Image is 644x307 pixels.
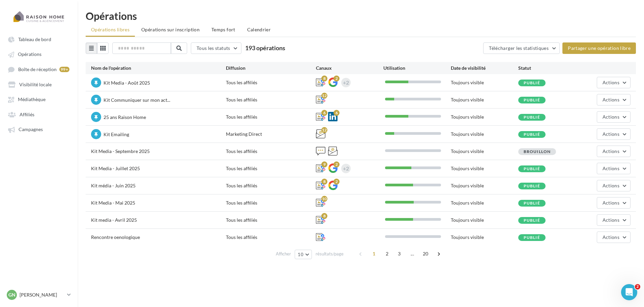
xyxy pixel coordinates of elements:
[8,291,16,298] span: Gn
[518,65,586,71] div: Statut
[524,183,540,188] span: Publié
[321,196,327,202] div: 10
[451,114,518,120] div: Toujours visible
[524,166,540,171] span: Publié
[407,248,418,259] span: ...
[20,291,64,298] p: [PERSON_NAME]
[4,63,74,75] a: Boîte de réception 99+
[104,97,170,103] span: Kit Communiquer sur mon act...
[382,248,392,259] span: 2
[91,234,140,240] span: Rencontre oenologique
[86,11,636,21] div: Opérations
[603,97,619,102] span: Actions
[597,111,631,123] button: Actions
[91,217,137,223] span: Kit media - Avril 2025
[321,110,327,116] div: 6
[635,284,640,289] span: 2
[597,94,631,105] button: Actions
[104,80,150,86] span: Kit Media - Août 2025
[4,48,74,60] a: Opérations
[603,148,619,154] span: Actions
[321,179,327,185] div: 8
[333,110,340,116] div: 6
[4,123,74,135] a: Campagnes
[483,42,560,54] button: Télécharger les statistiques
[343,164,349,173] div: +2
[104,131,129,137] span: Kit Emailing
[451,96,518,103] div: Toujours visible
[295,250,312,259] button: 10
[603,165,619,171] span: Actions
[321,213,327,219] div: 8
[316,65,383,71] div: Canaux
[18,97,46,102] span: Médiathèque
[394,248,405,259] span: 3
[20,112,34,117] span: Affiliés
[451,182,518,189] div: Toujours visible
[621,284,637,300] iframe: Intercom live chat
[603,114,619,120] span: Actions
[91,65,226,71] div: Nom de l'opération
[321,75,327,82] div: 8
[19,127,43,132] span: Campagnes
[226,79,316,86] div: Tous les affiliés
[333,75,340,82] div: 2
[298,252,303,257] span: 10
[104,114,146,120] span: 25 ans Raison Home
[91,165,140,171] span: Kit Media - Juillet 2025
[226,217,316,223] div: Tous les affiliés
[524,80,540,85] span: Publié
[4,93,74,105] a: Médiathèque
[489,45,549,51] span: Télécharger les statistiques
[597,146,631,157] button: Actions
[5,288,72,301] a: Gn [PERSON_NAME]
[18,36,51,42] span: Tableau de bord
[191,42,241,54] button: Tous les statuts
[321,127,327,133] div: 12
[603,80,619,85] span: Actions
[451,234,518,241] div: Toujours visible
[597,77,631,88] button: Actions
[4,33,74,45] a: Tableau de bord
[597,163,631,174] button: Actions
[226,96,316,103] div: Tous les affiliés
[226,199,316,206] div: Tous les affiliés
[343,78,349,87] div: +2
[91,148,150,154] span: Kit Media - Septembre 2025
[524,149,551,154] span: Brouillon
[451,148,518,155] div: Toujours visible
[420,248,431,259] span: 20
[226,131,316,137] div: Marketing Direct
[383,65,451,71] div: Utilisation
[524,218,540,223] span: Publié
[321,93,327,99] div: 12
[333,161,340,167] div: 2
[226,65,316,71] div: Diffusion
[597,197,631,209] button: Actions
[226,148,316,155] div: Tous les affiliés
[597,180,631,191] button: Actions
[18,66,57,72] span: Boîte de réception
[369,248,379,259] span: 1
[451,165,518,172] div: Toujours visible
[197,45,230,51] span: Tous les statuts
[451,217,518,223] div: Toujours visible
[451,199,518,206] div: Toujours visible
[524,235,540,240] span: Publié
[597,232,631,243] button: Actions
[451,79,518,86] div: Toujours visible
[19,82,52,87] span: Visibilité locale
[524,132,540,137] span: Publié
[226,114,316,120] div: Tous les affiliés
[59,67,69,72] div: 99+
[451,65,518,71] div: Date de visibilité
[333,179,340,185] div: 2
[226,182,316,189] div: Tous les affiliés
[4,108,74,120] a: Affiliés
[245,44,285,52] span: 193 opérations
[211,27,235,32] span: Temps fort
[18,52,41,57] span: Opérations
[276,251,291,257] span: Afficher
[603,234,619,240] span: Actions
[316,251,344,257] span: résultats/page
